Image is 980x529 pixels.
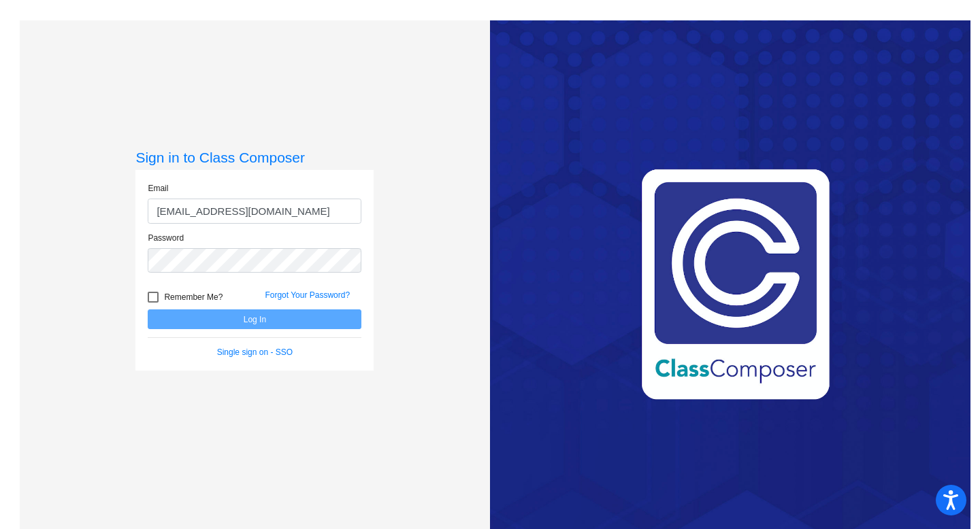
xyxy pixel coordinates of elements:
h3: Sign in to Class Composer [135,149,374,166]
label: Email [148,182,168,194]
label: Password [148,232,184,244]
button: Log In [148,309,361,329]
a: Single sign on - SSO [217,347,293,357]
span: Remember Me? [164,289,223,305]
a: Forgot Your Password? [265,290,350,300]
